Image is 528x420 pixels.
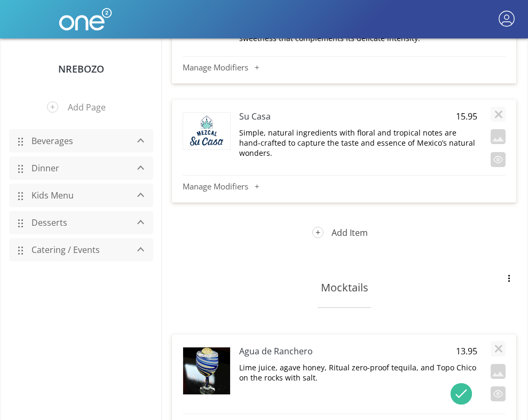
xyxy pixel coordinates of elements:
[491,152,506,167] button: Exclude this item when you publish your menu
[239,128,477,158] p: Simple, natural ingredients with floral and tropical notes are hand-crafted to capture the taste ...
[183,62,506,73] button: Manage Modifiers
[451,110,477,122] span: 15.95
[26,131,128,151] a: Beverages
[239,110,430,122] h4: Su Casa
[451,345,477,357] span: 13.95
[183,181,506,192] button: Manage Modifiers
[204,280,485,295] h3: Mocktails
[491,364,506,379] button: Add an image to this item
[239,362,477,383] p: Lime juice, agave honey, Ritual zero-proof tequila, and Topo Chico on the rocks with salt.
[491,386,506,401] button: Exclude this item when you publish your menu
[39,93,123,121] button: Add Page
[58,62,104,75] a: NRebozo
[304,219,384,247] button: Add Item
[26,212,128,233] a: Desserts
[183,113,230,149] img: Image Preview
[183,347,230,394] img: Image Preview
[26,185,128,205] a: Kids Menu
[26,240,128,260] a: Catering / Events
[26,158,128,178] a: Dinner
[491,129,506,144] button: Add an image to this item
[239,345,430,357] h4: Agua de Ranchero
